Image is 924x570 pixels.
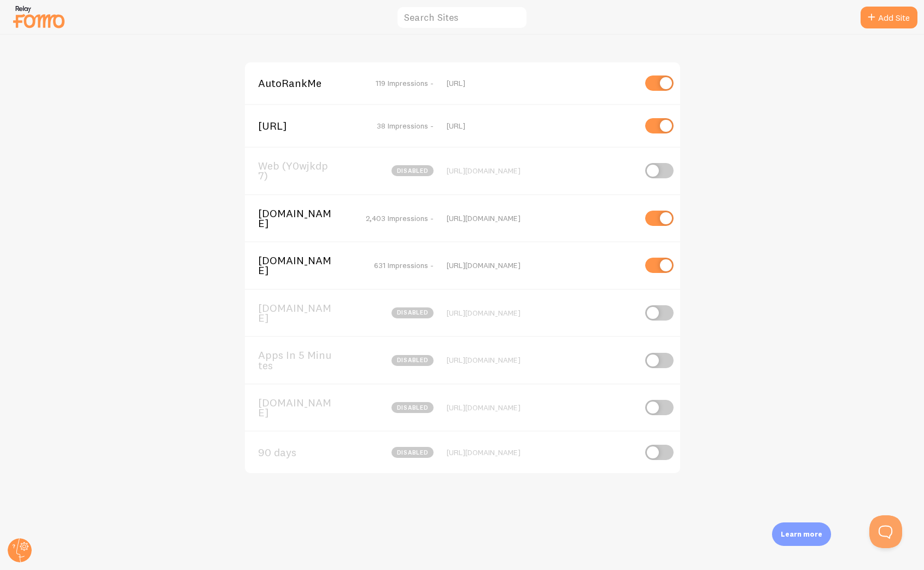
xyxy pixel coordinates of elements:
[447,355,635,365] div: [URL][DOMAIN_NAME]
[447,213,635,223] div: [URL][DOMAIN_NAME]
[258,255,346,276] span: [DOMAIN_NAME]
[447,447,635,457] div: [URL][DOMAIN_NAME]
[447,260,635,270] div: [URL][DOMAIN_NAME]
[391,307,434,318] span: disabled
[258,447,346,457] span: 90 days
[258,398,346,418] span: [DOMAIN_NAME]
[376,78,434,88] span: 119 Impressions -
[258,121,346,131] span: [URL]
[374,260,434,270] span: 631 Impressions -
[391,402,434,413] span: disabled
[11,3,66,31] img: fomo-relay-logo-orange.svg
[869,515,902,548] iframe: Help Scout Beacon - Open
[772,522,831,546] div: Learn more
[781,529,822,539] p: Learn more
[447,403,635,412] div: [URL][DOMAIN_NAME]
[258,303,346,323] span: [DOMAIN_NAME]
[377,121,434,131] span: 38 Impressions -
[447,166,635,176] div: [URL][DOMAIN_NAME]
[366,213,434,223] span: 2,403 Impressions -
[258,350,346,370] span: Apps In 5 Minutes
[258,161,346,181] span: Web (Y0wjkdp7)
[258,78,346,88] span: AutoRankMe
[391,165,434,176] span: disabled
[391,355,434,366] span: disabled
[447,121,635,131] div: [URL]
[258,208,346,229] span: [DOMAIN_NAME]
[447,308,635,318] div: [URL][DOMAIN_NAME]
[447,78,635,88] div: [URL]
[391,447,434,458] span: disabled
